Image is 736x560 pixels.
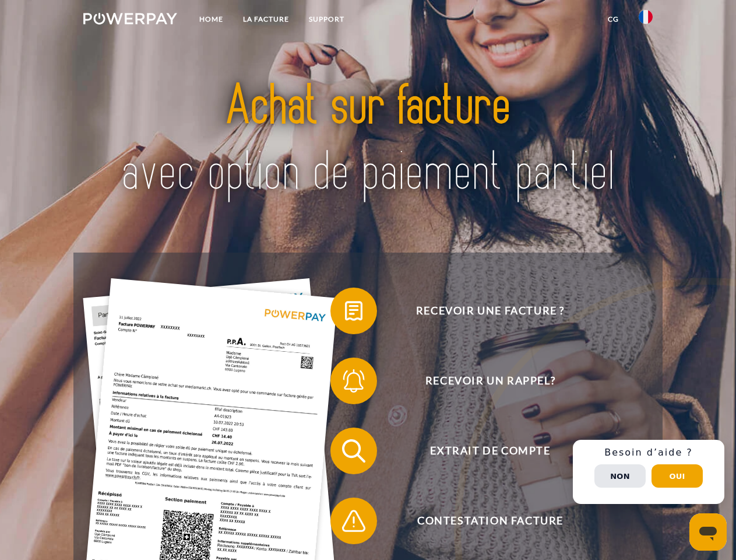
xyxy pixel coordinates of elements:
button: Oui [652,464,703,488]
button: Non [594,464,646,488]
a: Support [299,9,354,30]
span: Recevoir une facture ? [347,288,633,334]
img: qb_bill.svg [339,296,368,325]
a: CG [598,9,629,30]
img: qb_warning.svg [339,506,368,535]
button: Contestation Facture [330,498,633,544]
span: Recevoir un rappel? [347,358,633,404]
span: Contestation Facture [347,498,633,544]
img: qb_search.svg [339,436,368,466]
div: Schnellhilfe [573,440,724,504]
span: Extrait de compte [347,428,633,474]
iframe: Bouton de lancement de la fenêtre de messagerie [689,513,727,551]
button: Recevoir une facture ? [330,288,633,334]
button: Extrait de compte [330,428,633,474]
a: Home [189,9,233,30]
img: qb_bell.svg [339,366,368,395]
img: logo-powerpay-white.svg [83,13,177,24]
a: LA FACTURE [233,9,299,30]
h3: Besoin d’aide ? [580,447,717,459]
button: Recevoir un rappel? [330,358,633,404]
img: fr [639,10,653,24]
img: title-powerpay_fr.svg [111,56,625,223]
